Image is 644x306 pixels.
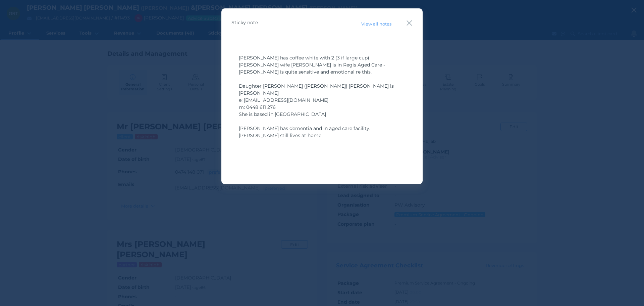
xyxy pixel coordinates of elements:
[358,21,394,27] span: View all notes
[358,19,394,28] button: View all notes
[239,97,328,103] span: e: [EMAIL_ADDRESS][DOMAIN_NAME]
[239,111,326,117] span: She is based in [GEOGRAPHIC_DATA]
[239,83,395,96] span: Daughter [PERSON_NAME] ([PERSON_NAME]) [PERSON_NAME] is [PERSON_NAME]
[239,104,276,110] span: m: 0448 611 276
[231,19,258,26] span: Sticky note
[406,18,413,28] button: Close
[239,55,369,61] span: [PERSON_NAME] has coffee white with 2 (3 if large cup)
[239,125,372,138] span: [PERSON_NAME] has dementia and in aged care facility. [PERSON_NAME] still lives at home
[239,62,386,75] span: [PERSON_NAME] wife [PERSON_NAME] is in Regis Aged Care - [PERSON_NAME] is quite sensitive and emo...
